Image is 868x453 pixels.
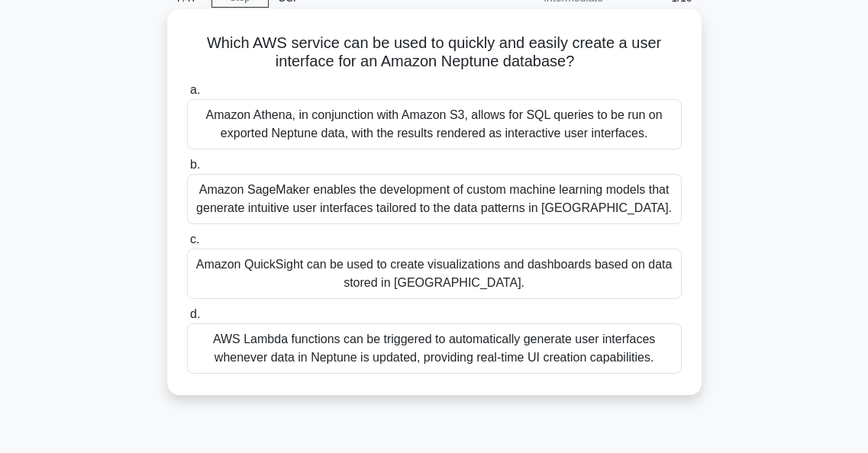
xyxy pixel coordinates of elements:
span: d. [190,307,200,320]
h5: Which AWS service can be used to quickly and easily create a user interface for an Amazon Neptune... [186,34,683,72]
span: c. [190,233,199,246]
div: Amazon SageMaker enables the development of custom machine learning models that generate intuitiv... [187,174,682,224]
span: b. [190,158,200,171]
div: Amazon QuickSight can be used to create visualizations and dashboards based on data stored in [GE... [187,249,682,299]
div: AWS Lambda functions can be triggered to automatically generate user interfaces whenever data in ... [187,323,682,374]
div: Amazon Athena, in conjunction with Amazon S3, allows for SQL queries to be run on exported Neptun... [187,99,682,149]
span: a. [190,83,200,96]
